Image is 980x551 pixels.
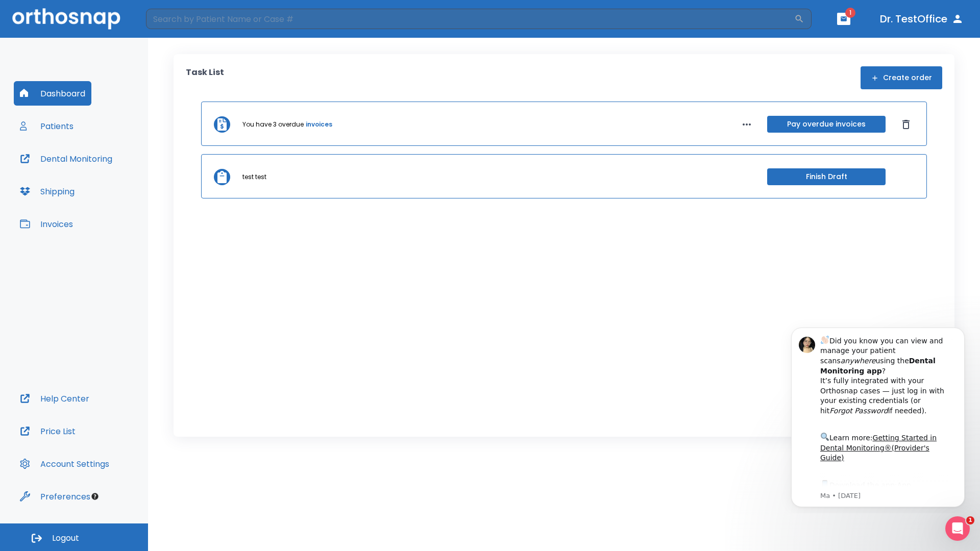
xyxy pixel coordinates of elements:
[776,318,980,513] iframe: Intercom notifications message
[767,168,886,185] button: Finish Draft
[14,179,81,204] button: Shipping
[898,116,914,133] button: Dismiss
[44,173,173,182] p: Message from Ma, sent 4w ago
[52,533,79,544] span: Logout
[173,16,181,24] button: Dismiss notification
[14,114,80,138] button: Patients
[90,492,100,501] div: Tooltip anchor
[44,160,173,212] div: Download the app: | ​ Let us know if you need help getting started!
[242,172,266,182] p: test test
[14,484,96,509] button: Preferences
[14,81,91,106] button: Dashboard
[12,8,120,29] img: Orthosnap
[945,516,970,541] iframe: Intercom live chat
[306,120,332,129] a: invoices
[876,10,968,28] button: Dr. TestOffice
[966,516,974,524] span: 1
[146,9,794,29] input: Search by Patient Name or Case #
[14,452,115,476] button: Account Settings
[186,66,224,89] p: Task List
[14,386,95,411] button: Help Center
[767,116,886,133] button: Pay overdue invoices
[242,120,304,129] p: You have 3 overdue
[14,146,118,171] button: Dental Monitoring
[861,66,942,89] button: Create order
[44,163,135,181] a: App Store
[845,8,855,18] span: 1
[14,419,82,443] button: Price List
[14,212,79,236] button: Invoices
